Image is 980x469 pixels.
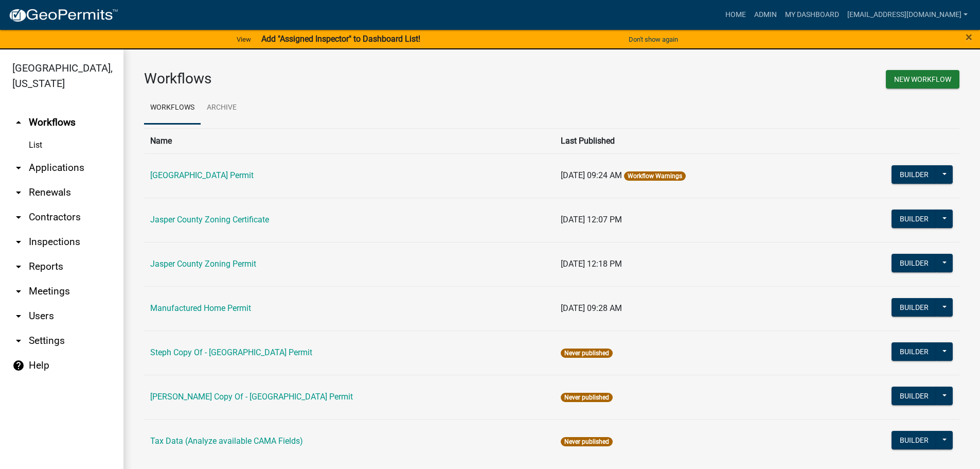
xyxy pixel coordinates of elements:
button: Close [966,31,972,43]
span: [DATE] 12:18 PM [561,259,622,269]
a: Workflow Warnings [628,172,682,180]
a: View [233,31,255,48]
button: New Workflow [886,70,959,89]
a: [GEOGRAPHIC_DATA] Permit [150,170,254,180]
a: Admin [750,5,781,25]
button: Builder [892,298,937,317]
i: arrow_drop_down [12,211,25,223]
span: Never published [561,437,613,446]
span: Never published [561,393,613,402]
button: Don't show again [625,31,682,48]
i: arrow_drop_down [12,236,25,248]
i: arrow_drop_down [12,285,25,298]
th: Last Published [555,128,817,153]
i: arrow_drop_down [12,310,25,322]
span: × [966,30,972,44]
i: arrow_drop_up [12,116,25,129]
a: Jasper County Zoning Permit [150,259,256,269]
i: arrow_drop_down [12,260,25,273]
a: Workflows [144,92,201,125]
i: arrow_drop_down [12,162,25,174]
span: [DATE] 12:07 PM [561,215,622,224]
a: [EMAIL_ADDRESS][DOMAIN_NAME] [843,5,972,25]
strong: Add "Assigned Inspector" to Dashboard List! [261,34,420,44]
button: Builder [892,210,937,228]
i: arrow_drop_down [12,335,25,347]
a: [PERSON_NAME] Copy Of - [GEOGRAPHIC_DATA] Permit [150,392,353,402]
span: [DATE] 09:24 AM [561,170,622,180]
button: Builder [892,165,937,184]
th: Name [144,128,555,153]
i: arrow_drop_down [12,186,25,199]
h3: Workflows [144,70,544,88]
button: Builder [892,431,937,449]
a: Home [721,5,750,25]
i: help [12,359,25,372]
a: Manufactured Home Permit [150,303,251,313]
button: Builder [892,254,937,272]
button: Builder [892,387,937,405]
a: Steph Copy Of - [GEOGRAPHIC_DATA] Permit [150,348,312,357]
a: Tax Data (Analyze available CAMA Fields) [150,436,303,446]
a: Archive [201,92,243,125]
a: My Dashboard [781,5,843,25]
a: Jasper County Zoning Certificate [150,215,269,224]
button: Builder [892,342,937,361]
span: [DATE] 09:28 AM [561,303,622,313]
span: Never published [561,349,613,358]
